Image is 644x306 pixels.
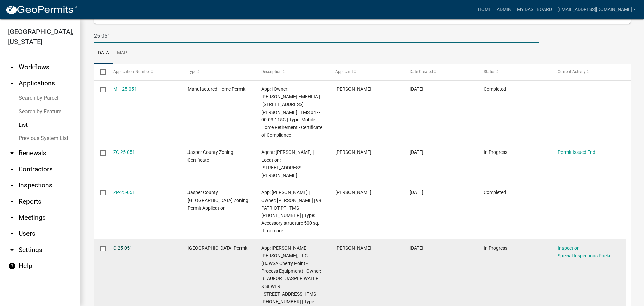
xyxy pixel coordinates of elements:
[558,253,613,258] a: Special Inspections Packet
[410,245,423,251] span: 11/13/2024
[8,181,16,189] i: arrow_drop_down
[187,245,248,251] span: Jasper County Building Permit
[484,149,507,155] span: In Progress
[261,86,322,138] span: App: | Owner: JIMENEZ-HERNANDEZ EMEHLIA | 319 MALPHRUS RD | TMS 047-00-03-115G | Type: Mobile Hom...
[558,245,580,251] a: Inspection
[8,63,16,71] i: arrow_drop_down
[94,43,113,64] a: Data
[261,190,321,233] span: App: FOSCARDO MADISON RUTH | Owner: FOSCARDO MADISON RUTH | 99 PATRIOT PT | TMS 024-00-05-021 | T...
[475,3,494,16] a: Home
[335,245,371,251] span: Seth Wofford
[8,262,16,270] i: help
[261,149,314,178] span: Agent: Mary C Ferrell | Location: 380 COTTON HILL RD
[410,86,423,92] span: 05/09/2025
[558,149,595,155] a: Permit Issued End
[335,69,353,74] span: Applicant
[8,246,16,254] i: arrow_drop_down
[494,3,514,16] a: Admin
[113,69,150,74] span: Application Number
[255,64,329,80] datatable-header-cell: Description
[329,64,403,80] datatable-header-cell: Applicant
[113,149,135,155] a: ZC-25-051
[113,43,131,64] a: Map
[8,79,16,87] i: arrow_drop_up
[8,165,16,173] i: arrow_drop_down
[484,69,495,74] span: Status
[335,149,371,155] span: MARY C FERRELL
[477,64,551,80] datatable-header-cell: Status
[8,149,16,157] i: arrow_drop_down
[514,3,555,16] a: My Dashboard
[113,190,135,195] a: ZP-25-051
[8,230,16,238] i: arrow_drop_down
[187,149,233,163] span: Jasper County Zoning Certificate
[403,64,477,80] datatable-header-cell: Date Created
[335,86,371,92] span: Emehlia Lopez
[8,198,16,206] i: arrow_drop_down
[484,245,507,251] span: In Progress
[484,86,506,92] span: Completed
[558,69,586,74] span: Current Activity
[410,69,433,74] span: Date Created
[335,190,371,195] span: Madison Ruth Rosenlieb
[410,149,423,155] span: 03/05/2025
[113,86,137,92] a: MH-25-051
[410,190,423,195] span: 02/28/2025
[113,245,132,251] a: C-25-051
[187,69,196,74] span: Type
[107,64,181,80] datatable-header-cell: Application Number
[187,190,248,211] span: Jasper County SC Zoning Permit Application
[181,64,255,80] datatable-header-cell: Type
[94,29,539,43] input: Search for applications
[551,64,626,80] datatable-header-cell: Current Activity
[94,64,107,80] datatable-header-cell: Select
[187,86,246,92] span: Manufactured Home Permit
[261,69,282,74] span: Description
[555,3,639,16] a: [EMAIL_ADDRESS][DOMAIN_NAME]
[8,214,16,222] i: arrow_drop_down
[484,190,506,195] span: Completed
